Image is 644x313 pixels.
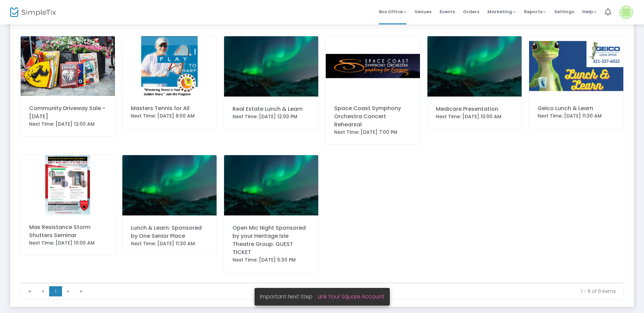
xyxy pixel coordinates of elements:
div: Next Time: [DATE] 12:00 PM [233,113,310,120]
span: Help [582,8,597,15]
kendo-pager-info: 1 - 9 of 9 items [93,288,616,295]
div: Next Time: [DATE] 12:00 AM [29,121,106,128]
a: Link Your Square Account [318,293,384,300]
div: Next Time: [DATE] 10:00 AM [29,239,106,247]
div: Next Time: [DATE] 8:00 AM [131,112,208,120]
div: Geico Lunch & Learn [538,104,615,112]
span: Box Office [379,8,406,15]
div: Space Coast Symphony Orchestra Concert Rehearsal [334,104,411,129]
img: img_lights.jpg [122,155,217,215]
span: Important Next Step [260,293,318,300]
img: 638945978976762504yardsale.png [21,36,115,96]
div: Next Time: [DATE] 10:00 AM [436,113,513,120]
img: img_lights.jpg [224,155,318,215]
img: SCSO.png [326,36,420,96]
div: Real Estate Lunch & Learn [233,105,310,113]
span: Venues [415,3,431,20]
img: Maxresistancestormshutters.png [21,155,115,215]
span: Settings [554,3,574,20]
span: Marketing [487,8,516,15]
div: Medicare Presentation [436,105,513,113]
div: Lunch & Learn: Sponsored by One Senior Place [131,224,208,240]
img: img_lights.jpg [427,36,522,97]
div: Open Mic Night Sponsored by your Heritage Isle Theatre Group: GUEST TICKET [233,224,310,256]
span: Reports [524,8,546,15]
img: img_lights.jpg [224,36,318,97]
span: Orders [463,3,479,20]
img: 638937394918844095image.png [122,36,217,96]
div: Masters Tennis for All [131,104,208,112]
span: Page 1 [49,286,62,296]
div: Next Time: [DATE] 11:30 AM [538,112,615,120]
div: Next Time: [DATE] 5:30 PM [233,256,310,264]
div: Next Time: [DATE] 7:00 PM [334,129,411,136]
div: Max Resistance Storm Shutters Seminar [29,223,106,239]
div: Next Time: [DATE] 11:30 AM [131,240,208,247]
div: Community Driveway Sale - [DATE] [29,104,106,121]
span: Events [440,3,455,20]
img: Geico.png [529,36,623,96]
